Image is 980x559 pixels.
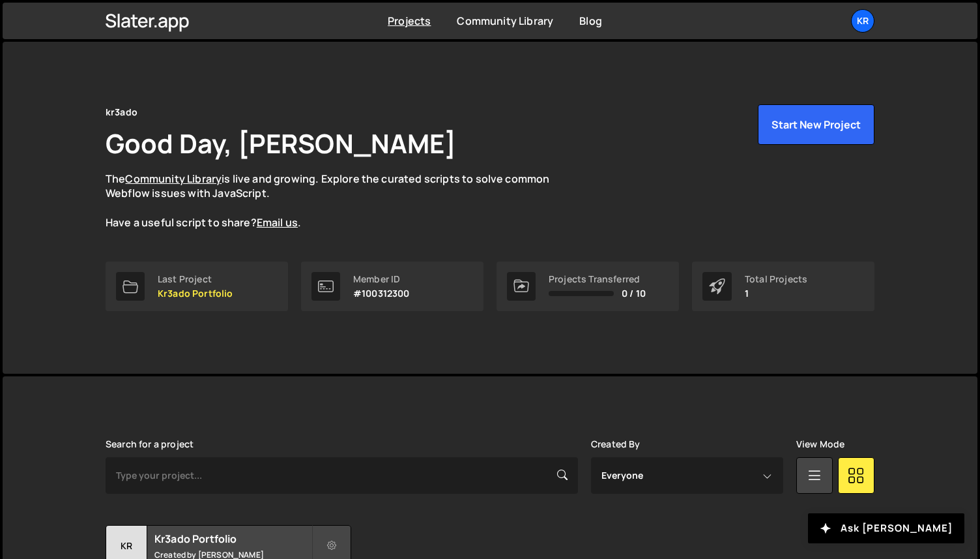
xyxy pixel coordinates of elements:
[158,274,233,284] div: Last Project
[808,513,964,543] button: Ask [PERSON_NAME]
[549,274,646,284] div: Projects Transferred
[758,104,874,145] button: Start New Project
[796,439,844,449] label: View Mode
[622,288,646,299] span: 0 / 10
[353,288,410,299] p: #100312300
[388,14,431,28] a: Projects
[745,274,807,284] div: Total Projects
[106,104,137,120] div: kr3ado
[851,9,874,33] a: kr
[353,274,410,284] div: Member ID
[745,288,807,299] p: 1
[106,457,578,494] input: Type your project...
[154,532,311,546] h2: Kr3ado Portfolio
[158,288,233,299] p: Kr3ado Portfolio
[106,439,194,449] label: Search for a project
[591,439,641,449] label: Created By
[125,172,222,186] a: Community Library
[457,14,553,28] a: Community Library
[106,262,288,311] a: Last Project Kr3ado Portfolio
[579,14,602,28] a: Blog
[257,215,298,230] a: Email us
[106,172,575,230] p: The is live and growing. Explore the curated scripts to solve common Webflow issues with JavaScri...
[106,125,456,161] h1: Good Day, [PERSON_NAME]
